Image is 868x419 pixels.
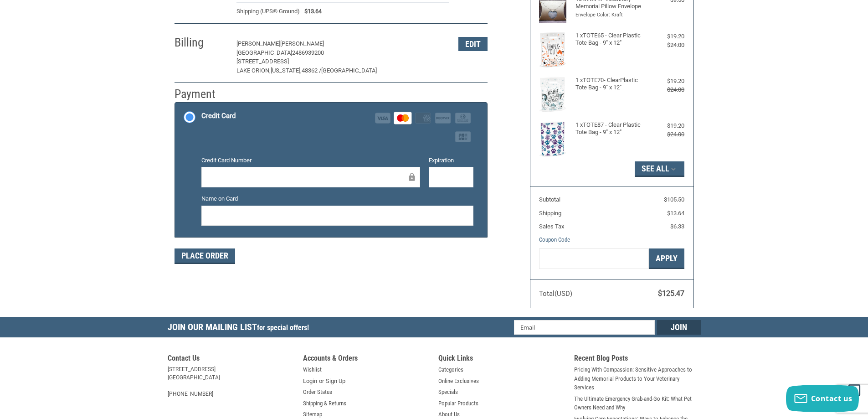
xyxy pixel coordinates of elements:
span: [GEOGRAPHIC_DATA] [321,67,377,74]
span: $13.64 [667,210,684,217]
div: $24.00 [648,41,684,50]
a: Coupon Code [539,236,570,243]
div: Credit Card [201,109,236,124]
a: Shipping & Returns [303,399,346,408]
span: [PERSON_NAME] [280,40,324,47]
a: Wishlist [303,365,322,374]
button: Edit [458,37,488,51]
a: The Ultimate Emergency Grab-and-Go Kit: What Pet Owners Need and Why [574,394,701,412]
span: Shipping (UPS® Ground) [236,7,300,16]
span: Shipping [539,210,561,217]
div: $19.20 [648,121,684,130]
span: LAKE ORION, [236,67,271,74]
span: $125.47 [658,289,684,298]
span: Total (USD) [539,290,572,298]
a: About Us [438,410,460,419]
label: Name on Card [201,194,473,203]
h4: 1 x TOTE87 - Clear Plastic Tote Bag - 9" x 12" [575,121,646,136]
h5: Join Our Mailing List [168,317,313,340]
a: Order Status [303,388,332,397]
span: $105.50 [664,196,684,203]
label: Credit Card Number [201,156,420,165]
a: Categories [438,365,463,374]
span: Contact us [811,393,853,403]
div: $24.00 [648,130,684,139]
h5: Recent Blog Posts [574,354,701,365]
span: [GEOGRAPHIC_DATA] [236,49,292,56]
div: $19.20 [648,32,684,41]
button: Apply [649,248,684,269]
a: Popular Products [438,399,478,408]
input: Email [514,320,655,335]
a: Sign Up [326,377,345,386]
span: Subtotal [539,196,560,203]
input: Join [657,320,701,335]
li: Envelope Color: Kraft [575,11,646,19]
span: 48362 / [302,67,321,74]
a: Login [303,377,317,386]
button: Contact us [786,385,859,412]
a: Online Exclusives [438,377,479,386]
span: 2486939200 [292,49,324,56]
a: Pricing With Compassion: Sensitive Approaches to Adding Memorial Products to Your Veterinary Serv... [574,365,701,392]
a: Sitemap [303,410,322,419]
input: Gift Certificate or Coupon Code [539,248,649,269]
h2: Billing [175,35,228,50]
span: [PERSON_NAME] [236,40,280,47]
span: $6.33 [670,223,684,230]
div: $24.00 [648,85,684,94]
button: See All [635,161,684,177]
h4: 1 x TOTE70- ClearPlastic Tote Bag - 9" x 12" [575,77,646,92]
h5: Accounts & Orders [303,354,430,365]
span: [US_STATE], [271,67,302,74]
span: $13.64 [300,7,322,16]
button: Place Order [175,248,235,264]
address: [STREET_ADDRESS] [GEOGRAPHIC_DATA] [PHONE_NUMBER] [168,365,294,398]
div: $19.20 [648,77,684,86]
h5: Quick Links [438,354,565,365]
h5: Contact Us [168,354,294,365]
a: Specials [438,388,458,397]
span: for special offers! [257,323,309,332]
h2: Payment [175,87,228,102]
h4: 1 x TOTE65 - Clear Plastic Tote Bag - 9" x 12" [575,32,646,47]
span: Sales Tax [539,223,564,230]
span: [STREET_ADDRESS] [236,58,289,65]
label: Expiration [429,156,473,165]
span: or [313,377,329,386]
